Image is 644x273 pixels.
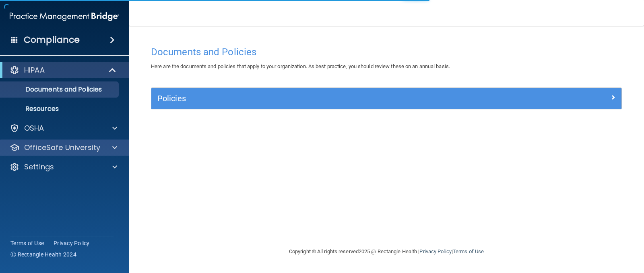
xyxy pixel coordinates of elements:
a: OSHA [10,123,117,133]
a: Terms of Use [453,248,484,254]
p: Documents and Policies [5,85,115,94]
a: Privacy Policy [419,248,451,254]
a: Policies [157,92,615,105]
h4: Documents and Policies [151,47,622,57]
p: OfficeSafe University [24,143,100,152]
p: Resources [5,105,115,113]
img: PMB logo [10,8,119,25]
a: Settings [10,162,117,172]
span: Ⓒ Rectangle Health 2024 [10,250,76,258]
h5: Policies [157,94,498,103]
a: OfficeSafe University [10,143,117,152]
p: OSHA [24,123,44,133]
div: Copyright © All rights reserved 2025 @ Rectangle Health | | [239,239,533,265]
h4: Compliance [24,34,80,46]
p: Settings [24,162,54,172]
a: Privacy Policy [54,239,90,247]
span: Here are the documents and policies that apply to your organization. As best practice, you should... [151,63,450,69]
a: HIPAA [10,65,117,75]
a: Terms of Use [10,239,44,247]
p: HIPAA [24,65,45,75]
